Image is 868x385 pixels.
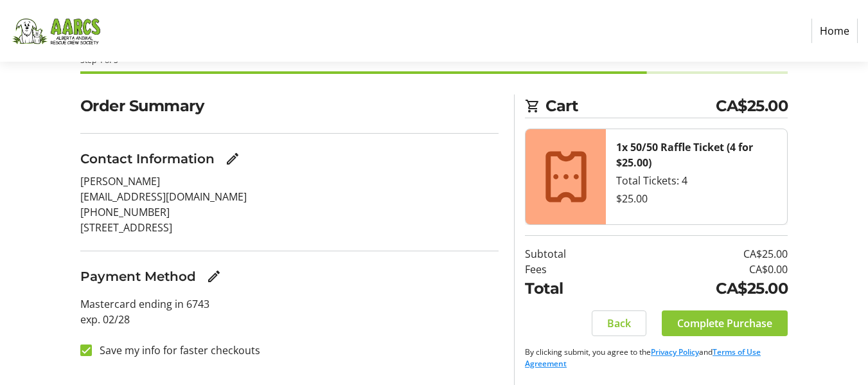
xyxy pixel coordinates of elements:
[10,5,102,57] img: Alberta Animal Rescue Crew Society's Logo
[811,19,858,43] a: Home
[525,277,621,300] td: Total
[592,310,646,336] button: Back
[662,310,788,336] button: Complete Purchase
[92,343,260,358] label: Save my info for faster checkouts
[525,346,761,369] a: Terms of Use Agreement
[616,140,753,170] strong: 1x 50/50 Raffle Ticket (4 for $25.00)
[616,173,777,188] div: Total Tickets: 4
[80,296,499,327] p: Mastercard ending in 6743 exp. 02/28
[80,267,196,286] h3: Payment Method
[220,146,245,172] button: Edit Contact Information
[716,94,788,118] span: CA$25.00
[201,264,227,289] button: Edit Payment Method
[607,316,631,331] span: Back
[621,262,788,277] td: CA$0.00
[80,149,215,168] h3: Contact Information
[651,346,699,357] a: Privacy Policy
[677,316,772,331] span: Complete Purchase
[525,346,788,370] p: By clicking submit, you agree to the and
[545,94,716,118] span: Cart
[80,94,499,118] h2: Order Summary
[80,189,499,204] p: [EMAIL_ADDRESS][DOMAIN_NAME]
[621,277,788,300] td: CA$25.00
[525,246,621,262] td: Subtotal
[525,262,621,277] td: Fees
[80,220,499,235] p: [STREET_ADDRESS]
[80,204,499,220] p: [PHONE_NUMBER]
[616,191,777,206] div: $25.00
[621,246,788,262] td: CA$25.00
[80,174,499,189] p: [PERSON_NAME]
